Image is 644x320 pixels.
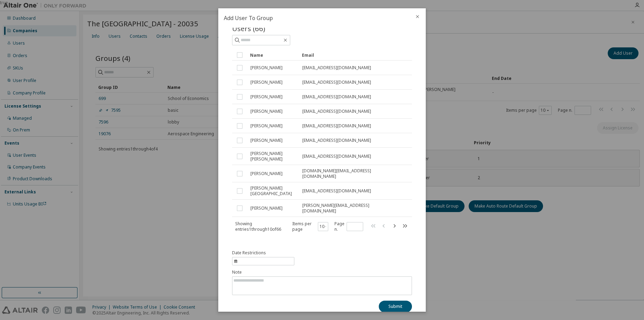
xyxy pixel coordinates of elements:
[302,94,371,100] span: [EMAIL_ADDRESS][DOMAIN_NAME]
[232,250,294,265] button: information
[302,138,371,143] span: [EMAIL_ADDRESS][DOMAIN_NAME]
[232,24,265,33] span: Users (66)
[302,123,371,129] span: [EMAIL_ADDRESS][DOMAIN_NAME]
[250,205,283,211] span: [PERSON_NAME]
[302,49,400,61] div: Email
[232,250,266,256] span: Date Restrictions
[302,168,400,179] span: [DOMAIN_NAME][EMAIL_ADDRESS][DOMAIN_NAME]
[250,185,296,196] span: [PERSON_NAME][GEOGRAPHIC_DATA]
[292,221,328,232] span: Items per page
[250,65,283,71] span: [PERSON_NAME]
[218,8,409,28] h2: Add User To Group
[250,171,283,176] span: [PERSON_NAME]
[302,203,400,214] span: [PERSON_NAME][EMAIL_ADDRESS][DOMAIN_NAME]
[302,188,371,194] span: [EMAIL_ADDRESS][DOMAIN_NAME]
[250,123,283,129] span: [PERSON_NAME]
[250,80,283,85] span: [PERSON_NAME]
[334,221,363,232] span: Page n.
[302,65,371,71] span: [EMAIL_ADDRESS][DOMAIN_NAME]
[250,109,283,114] span: [PERSON_NAME]
[250,49,296,61] div: Name
[250,138,283,143] span: [PERSON_NAME]
[302,154,371,159] span: [EMAIL_ADDRESS][DOMAIN_NAME]
[232,269,412,275] label: Note
[320,224,327,229] button: 10
[235,221,281,232] span: Showing entries 1 through 10 of 66
[415,14,420,19] button: close
[379,301,412,312] button: Submit
[302,109,371,114] span: [EMAIL_ADDRESS][DOMAIN_NAME]
[302,80,371,85] span: [EMAIL_ADDRESS][DOMAIN_NAME]
[250,94,283,100] span: [PERSON_NAME]
[250,151,296,162] span: [PERSON_NAME] [PERSON_NAME]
